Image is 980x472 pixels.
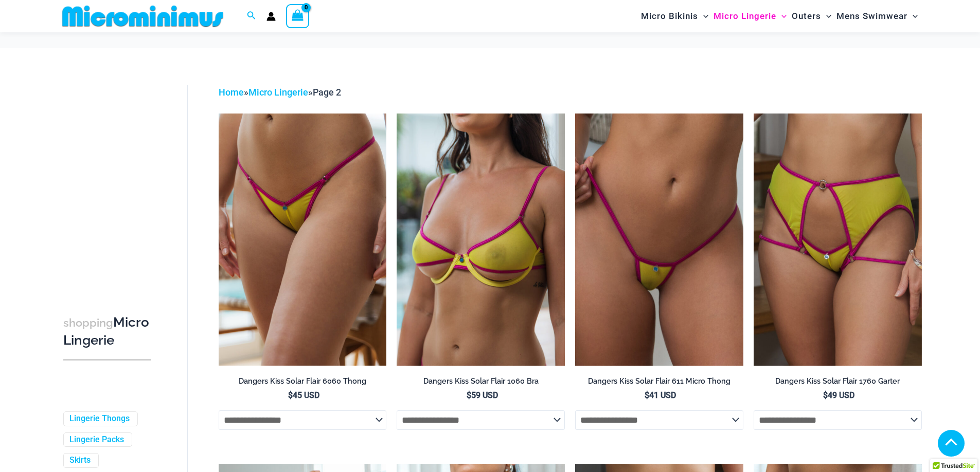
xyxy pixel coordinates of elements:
[248,87,308,98] a: Micro Lingerie
[69,455,91,466] a: Skirts
[219,376,387,386] h2: Dangers Kiss Solar Flair 6060 Thong
[714,3,776,29] span: Micro Lingerie
[823,390,854,400] bdi: 49 USD
[288,390,293,400] span: $
[575,114,743,365] img: Dangers Kiss Solar Flair 611 Micro 01
[575,114,743,365] a: Dangers Kiss Solar Flair 611 Micro 01Dangers Kiss Solar Flair 611 Micro 02Dangers Kiss Solar Flai...
[638,3,711,29] a: Micro BikinisMenu ToggleMenu Toggle
[63,77,156,282] iframe: TrustedSite Certified
[792,3,821,29] span: Outers
[63,316,113,329] span: shopping
[789,3,834,29] a: OutersMenu ToggleMenu Toggle
[467,390,498,400] bdi: 59 USD
[313,87,341,98] span: Page 2
[836,3,907,29] span: Mens Swimwear
[754,376,922,386] h2: Dangers Kiss Solar Flair 1760 Garter
[219,87,244,98] a: Home
[637,2,922,31] nav: Site Navigation
[821,3,831,29] span: Menu Toggle
[645,390,676,400] bdi: 41 USD
[286,4,310,28] a: View Shopping Cart, empty
[467,390,471,400] span: $
[219,376,387,390] a: Dangers Kiss Solar Flair 6060 Thong
[397,114,565,365] img: Dangers Kiss Solar Flair 1060 Bra 01
[754,376,922,390] a: Dangers Kiss Solar Flair 1760 Garter
[219,114,387,365] a: Dangers Kiss Solar Flair 6060 Thong 01Dangers Kiss Solar Flair 6060 Thong 02Dangers Kiss Solar Fl...
[58,5,227,28] img: MM SHOP LOGO FLAT
[397,114,565,365] a: Dangers Kiss Solar Flair 1060 Bra 01Dangers Kiss Solar Flair 1060 Bra 02Dangers Kiss Solar Flair ...
[575,376,743,390] a: Dangers Kiss Solar Flair 611 Micro Thong
[69,413,130,424] a: Lingerie Thongs
[698,3,708,29] span: Menu Toggle
[645,390,649,400] span: $
[219,114,387,365] img: Dangers Kiss Solar Flair 6060 Thong 01
[575,376,743,386] h2: Dangers Kiss Solar Flair 611 Micro Thong
[247,10,256,23] a: Search icon link
[641,3,698,29] span: Micro Bikinis
[63,314,151,349] h3: Micro Lingerie
[907,3,918,29] span: Menu Toggle
[219,87,341,98] span: » »
[834,3,920,29] a: Mens SwimwearMenu ToggleMenu Toggle
[823,390,828,400] span: $
[754,114,922,365] a: Dangers Kiss Solar Flair 6060 Thong 1760 Garter 03Dangers Kiss Solar Flair 6060 Thong 1760 Garter...
[776,3,787,29] span: Menu Toggle
[397,376,565,390] a: Dangers Kiss Solar Flair 1060 Bra
[711,3,789,29] a: Micro LingerieMenu ToggleMenu Toggle
[288,390,319,400] bdi: 45 USD
[69,435,124,445] a: Lingerie Packs
[266,12,276,21] a: Account icon link
[397,376,565,386] h2: Dangers Kiss Solar Flair 1060 Bra
[754,114,922,365] img: Dangers Kiss Solar Flair 6060 Thong 1760 Garter 03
